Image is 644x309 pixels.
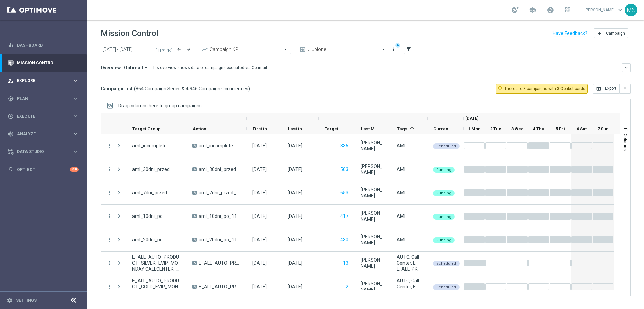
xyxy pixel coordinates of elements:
[177,47,181,52] i: arrow_back
[155,46,173,52] i: [DATE]
[7,149,79,154] div: Data Studio keyboard_arrow_right
[107,213,113,219] button: more_vert
[199,143,233,149] span: aml_incomplete
[433,284,460,290] colored-tag: Scheduled
[8,161,79,178] div: Optibot
[134,86,136,92] span: (
[7,167,79,172] div: lightbulb Optibot +10
[199,190,241,196] span: aml_7dni_przed_1124
[436,191,451,195] span: Running
[199,260,241,266] span: E_ALL_AUTO_PRODUCT_SILVER_EVIP_MONDAY CALLCENTER_WEEKLY
[390,45,397,53] button: more_vert
[397,166,407,172] span: AML
[404,45,413,54] button: filter_alt
[433,143,460,149] colored-tag: Scheduled
[101,28,158,38] h1: Mission Control
[72,95,79,102] i: keyboard_arrow_right
[340,189,349,197] button: 653
[136,86,248,92] span: 864 Campaign Series & 4,946 Campaign Occurrences
[533,126,544,131] span: 4 Thu
[616,6,624,14] span: keyboard_arrow_down
[252,237,267,243] div: 01 Sep 2025, Monday
[8,42,14,48] i: equalizer
[151,65,267,71] div: This overview shows data of campaigns executed via Optimail
[391,47,396,52] i: more_vert
[132,190,167,196] span: aml_7dni_przed
[597,30,602,36] i: add
[345,283,349,291] button: 2
[361,140,385,152] div: Patryk Przybolewski
[192,261,197,265] span: A
[395,43,400,48] div: There are unsaved changes
[8,36,79,54] div: Dashboard
[340,142,349,150] button: 336
[397,213,407,219] span: AML
[193,126,206,131] span: Action
[248,86,250,92] span: )
[107,166,113,172] button: more_vert
[465,116,479,121] span: [DATE]
[622,86,628,91] i: more_vert
[468,126,481,131] span: 1 Mon
[299,46,306,53] i: preview
[433,260,460,266] colored-tag: Scheduled
[288,260,302,266] div: 01 Sep 2025, Monday
[132,166,170,172] span: aml_30dni_przed
[8,78,14,84] i: person_search
[8,149,72,155] div: Data Studio
[132,277,181,296] span: E_ALL_AUTO_PRODUCT_GOLD_EVIP_MONDAY CALLCENTER_WEEKLY
[252,284,267,290] div: 01 Sep 2025, Monday
[7,78,79,83] button: person_search Explore keyboard_arrow_right
[433,166,455,173] colored-tag: Running
[584,5,625,15] a: [PERSON_NAME]keyboard_arrow_down
[199,284,241,290] span: E_ALL_AUTO_PRODUCT_GOLD_EVIP_MONDAY CALLCENTER_WEEKLY
[433,126,452,131] span: Current Status
[7,43,79,48] button: equalizer Dashboard
[72,77,79,84] i: keyboard_arrow_right
[297,45,389,54] ng-select: Ulubione
[340,165,349,174] button: 503
[623,134,628,151] span: Columns
[288,166,302,172] div: 07 Sep 2025, Sunday
[288,126,307,131] span: Last in Range
[288,237,302,243] div: 07 Sep 2025, Sunday
[101,65,122,71] h3: Overview:
[132,213,163,219] span: aml_10dni_po
[122,65,151,71] button: Optimail arrow_drop_down
[593,84,620,94] button: open_in_browser Export
[625,4,637,16] div: MS
[174,45,184,54] button: arrow_back
[184,45,193,54] button: arrow_forward
[107,143,113,149] button: more_vert
[361,187,385,199] div: Krystian Potoczny
[199,213,241,219] span: aml_10dni_po_1124
[361,234,385,246] div: Krystian Potoczny
[556,126,565,131] span: 5 Fri
[8,131,14,137] i: track_changes
[397,277,422,296] span: AUTO, Call Center, E , E, ALL, PRODUCT, EVIP
[8,113,72,119] div: Execute
[201,46,208,53] i: trending_up
[406,46,412,52] i: filter_alt
[361,163,385,175] div: Krystian Potoczny
[7,60,79,66] button: Mission Control
[72,113,79,119] i: keyboard_arrow_right
[17,36,79,54] a: Dashboard
[490,126,501,131] span: 2 Tue
[118,103,202,108] span: Drag columns here to group campaigns
[397,143,407,149] span: AML
[361,281,385,293] div: Krystian Potoczny
[107,237,113,243] button: more_vert
[199,166,241,172] span: aml_30dni_przed_1124
[17,79,72,83] span: Explore
[577,126,587,131] span: 6 Sat
[553,31,587,36] input: Have Feedback?
[107,190,113,196] button: more_vert
[252,260,267,266] div: 01 Sep 2025, Monday
[597,126,609,131] span: 7 Sun
[8,78,72,84] div: Explore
